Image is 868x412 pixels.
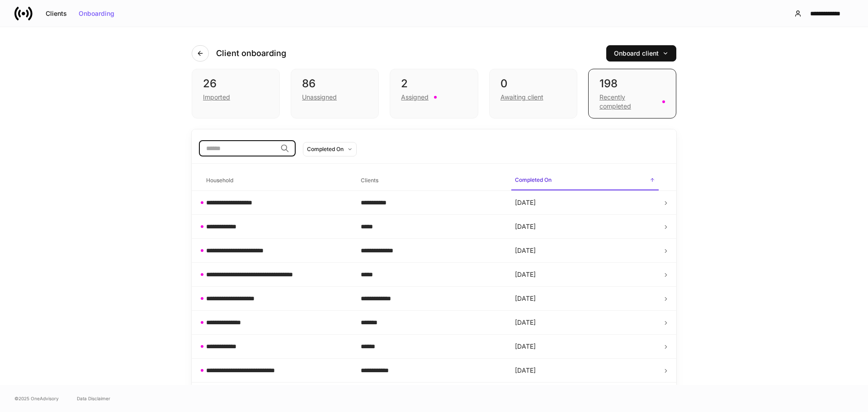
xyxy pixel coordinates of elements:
[14,395,59,402] span: © 2025 OneAdvisory
[614,50,669,57] div: Onboard client
[203,76,269,91] div: 26
[46,10,67,17] div: Clients
[79,10,114,17] div: Onboarding
[206,176,233,185] h6: Household
[508,359,662,383] td: [DATE]
[302,93,337,102] div: Unassigned
[203,171,350,190] span: Household
[599,76,665,91] div: 198
[291,69,379,118] div: 86Unassigned
[390,69,478,118] div: 2Assigned
[216,48,286,59] h4: Client onboarding
[508,263,662,287] td: [DATE]
[40,6,73,21] button: Clients
[606,45,676,62] button: Onboard client
[500,93,543,102] div: Awaiting client
[508,335,662,359] td: [DATE]
[489,69,577,118] div: 0Awaiting client
[515,175,552,184] h6: Completed On
[508,191,662,215] td: [DATE]
[307,145,344,153] div: Completed On
[588,69,676,118] div: 198Recently completed
[511,171,659,190] span: Completed On
[77,395,110,402] a: Data Disclaimer
[508,383,662,407] td: [DATE]
[303,142,357,156] button: Completed On
[73,6,120,21] button: Onboarding
[361,176,378,185] h6: Clients
[508,311,662,335] td: [DATE]
[508,239,662,263] td: [DATE]
[508,287,662,311] td: [DATE]
[599,93,657,111] div: Recently completed
[508,215,662,239] td: [DATE]
[500,76,566,91] div: 0
[203,93,230,102] div: Imported
[192,69,280,118] div: 26Imported
[302,76,368,91] div: 86
[357,171,505,190] span: Clients
[401,76,467,91] div: 2
[401,93,429,102] div: Assigned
